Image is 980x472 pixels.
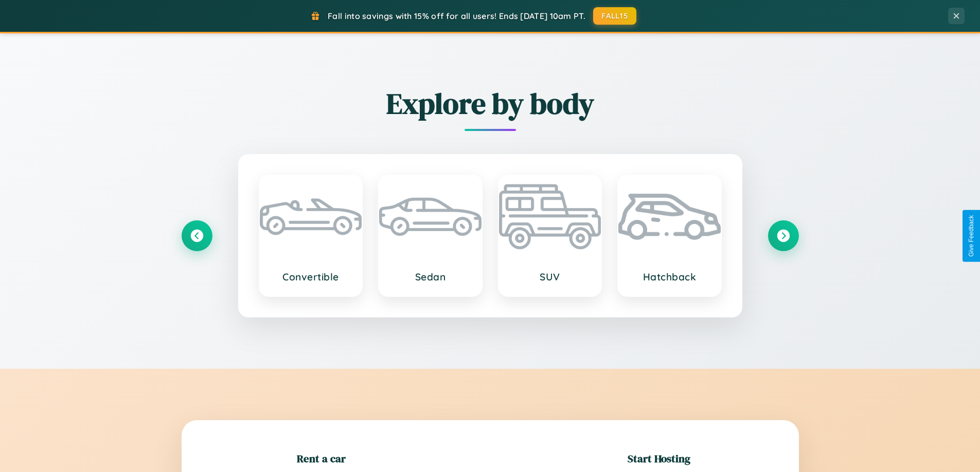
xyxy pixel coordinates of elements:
[509,271,591,283] h3: SUV
[593,7,636,25] button: FALL15
[629,271,710,283] h3: Hatchback
[270,271,352,283] h3: Convertible
[628,451,690,466] h2: Start Hosting
[968,215,975,257] div: Give Feedback
[297,451,346,466] h2: Rent a car
[389,271,471,283] h3: Sedan
[182,84,799,123] h2: Explore by body
[328,11,585,21] span: Fall into savings with 15% off for all users! Ends [DATE] 10am PT.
